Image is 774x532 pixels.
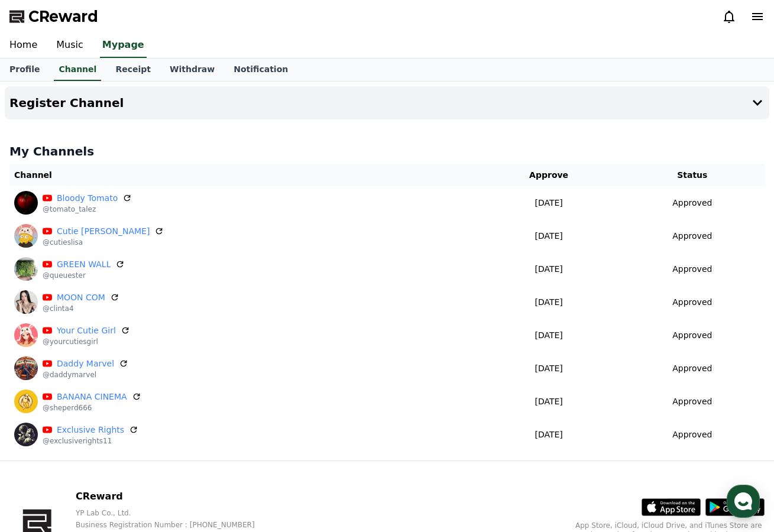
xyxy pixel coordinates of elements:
[47,33,93,58] a: Music
[14,257,38,281] img: GREEN WALL
[224,59,297,81] a: Notification
[478,164,620,186] th: Approve
[43,403,141,413] p: @sheperd666
[28,7,98,26] span: CReward
[14,191,38,215] img: Bloody Tomato
[43,370,128,379] p: @daddymarvel
[57,424,124,436] a: Exclusive Rights
[57,325,116,337] a: Your Cutie Girl
[620,164,765,186] th: Status
[43,271,125,280] p: @queuester
[482,230,616,242] p: [DATE]
[672,395,712,408] p: Approved
[106,59,160,81] a: Receipt
[14,423,38,446] img: Exclusive Rights
[672,230,712,242] p: Approved
[43,436,138,446] p: @exclusiverights11
[672,329,712,342] p: Approved
[57,225,150,238] a: Cutie [PERSON_NAME]
[54,59,101,81] a: Channel
[9,96,124,109] h4: Register Channel
[482,329,616,342] p: [DATE]
[672,362,712,375] p: Approved
[14,356,38,380] img: Daddy Marvel
[14,323,38,347] img: Your Cutie Girl
[672,197,712,209] p: Approved
[672,296,712,309] p: Approved
[9,164,478,186] th: Channel
[43,304,119,313] p: @clinta4
[482,263,616,275] p: [DATE]
[76,508,274,518] p: YP Lab Co., Ltd.
[9,7,98,26] a: CReward
[43,205,132,214] p: @tomato_talez
[57,192,118,205] a: Bloody Tomato
[14,224,38,248] img: Cutie Lisa
[100,33,147,58] a: Mypage
[43,337,130,346] p: @yourcutiesgirl
[482,395,616,408] p: [DATE]
[57,258,111,271] a: GREEN WALL
[76,489,274,504] p: CReward
[672,263,712,275] p: Approved
[160,59,224,81] a: Withdraw
[57,291,105,304] a: MOON COM
[76,520,274,530] p: Business Registration Number : [PHONE_NUMBER]
[57,358,114,370] a: Daddy Marvel
[482,362,616,375] p: [DATE]
[482,296,616,309] p: [DATE]
[14,290,38,314] img: MOON COM
[57,391,127,403] a: BANANA CINEMA
[482,429,616,441] p: [DATE]
[9,143,765,160] h4: My Channels
[5,86,769,119] button: Register Channel
[14,390,38,413] img: BANANA CINEMA
[43,238,164,247] p: @cutieslisa
[672,429,712,441] p: Approved
[482,197,616,209] p: [DATE]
